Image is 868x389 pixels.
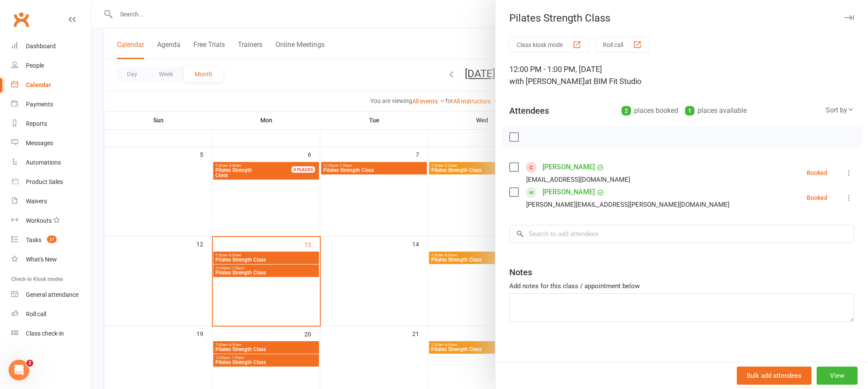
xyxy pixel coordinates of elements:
[11,324,91,343] a: Class kiosk mode
[11,192,91,211] a: Waivers
[11,75,91,95] a: Calendar
[596,37,649,53] button: Roll call
[509,63,854,87] div: 12:00 PM - 1:00 PM, [DATE]
[817,367,858,385] button: View
[26,43,56,50] div: Dashboard
[26,159,61,166] div: Automations
[11,56,91,75] a: People
[26,311,46,317] div: Roll call
[543,160,595,174] a: [PERSON_NAME]
[11,230,91,250] a: Tasks 27
[509,37,589,53] button: Class kiosk mode
[685,105,747,117] div: places available
[26,62,44,69] div: People
[26,217,52,224] div: Workouts
[509,105,549,117] div: Attendees
[622,106,631,115] div: 2
[11,211,91,230] a: Workouts
[26,256,57,263] div: What's New
[11,153,91,172] a: Automations
[11,95,91,114] a: Payments
[11,305,91,324] a: Roll call
[685,106,694,115] div: 1
[26,101,53,108] div: Payments
[11,285,91,305] a: General attendance kiosk mode
[26,120,47,127] div: Reports
[11,250,91,269] a: What's New
[826,105,854,116] div: Sort by
[526,199,729,210] div: [PERSON_NAME][EMAIL_ADDRESS][PERSON_NAME][DOMAIN_NAME]
[10,9,32,30] a: Clubworx
[11,114,91,134] a: Reports
[26,330,64,337] div: Class check-in
[526,174,630,185] div: [EMAIL_ADDRESS][DOMAIN_NAME]
[11,134,91,153] a: Messages
[11,37,91,56] a: Dashboard
[26,360,33,367] span: 2
[26,291,79,298] div: General attendance
[26,140,53,146] div: Messages
[26,198,47,205] div: Waivers
[737,367,811,385] button: Bulk add attendees
[622,105,678,117] div: places booked
[9,360,29,380] iframe: Intercom live chat
[509,77,585,86] span: with [PERSON_NAME]
[807,170,827,176] div: Booked
[26,81,51,88] div: Calendar
[543,185,595,199] a: [PERSON_NAME]
[509,266,532,278] div: Notes
[26,178,63,185] div: Product Sales
[807,195,827,201] div: Booked
[26,237,41,243] div: Tasks
[47,236,57,243] span: 27
[11,172,91,192] a: Product Sales
[509,281,854,291] div: Add notes for this class / appointment below
[496,12,868,24] div: Pilates Strength Class
[585,77,641,86] span: at BIM Fit Studio
[509,225,854,243] input: Search to add attendees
